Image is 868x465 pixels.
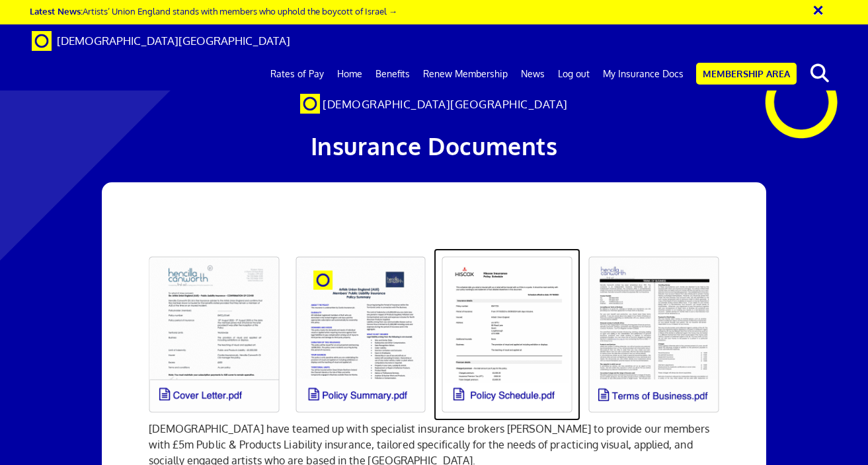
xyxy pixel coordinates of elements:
[331,57,369,90] a: Home
[416,57,514,90] a: Renew Membership
[30,5,83,17] strong: Latest News:
[264,57,331,90] a: Rates of Pay
[22,24,300,57] a: Brand [DEMOGRAPHIC_DATA][GEOGRAPHIC_DATA]
[551,57,596,90] a: Log out
[30,5,397,17] a: Latest News:Artists’ Union England stands with members who uphold the boycott of Israel →
[696,63,797,85] a: Membership Area
[311,131,558,161] span: Insurance Documents
[323,97,568,111] span: [DEMOGRAPHIC_DATA][GEOGRAPHIC_DATA]
[596,57,690,90] a: My Insurance Docs
[799,59,840,87] button: search
[57,34,290,48] span: [DEMOGRAPHIC_DATA][GEOGRAPHIC_DATA]
[369,57,416,90] a: Benefits
[514,57,551,90] a: News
